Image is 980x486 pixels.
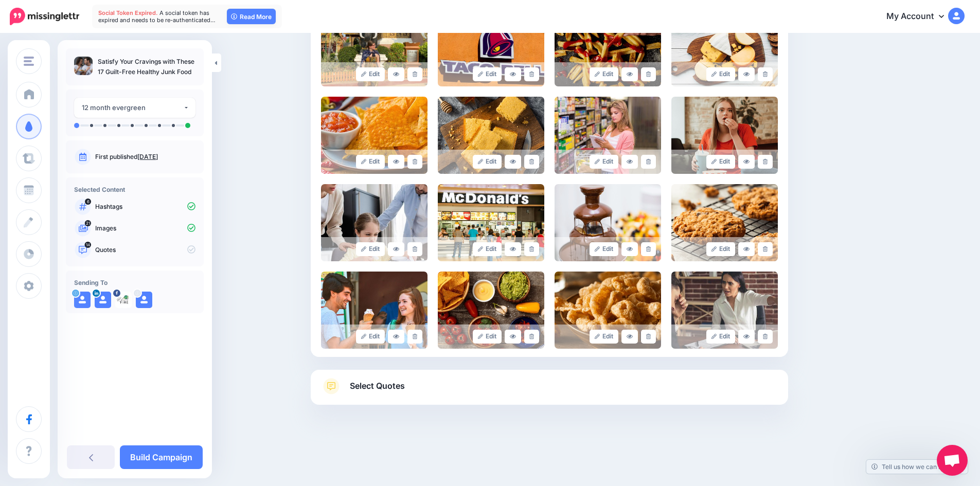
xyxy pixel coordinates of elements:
a: Edit [356,242,385,256]
img: f0f1a3b061cdbcbdb59d440e02f6fce3_large.jpg [438,184,544,261]
img: user_default_image.png [95,292,111,308]
a: Edit [590,155,619,169]
a: Edit [590,330,619,344]
a: Edit [706,67,736,81]
img: 4795d6ed35f0a46217e2b98b91f9ce82_large.jpg [555,9,661,86]
a: Open chat [937,445,968,476]
a: Edit [473,155,502,169]
a: Edit [473,67,502,81]
img: f7889c6f62f050a5cc6a495e7c4ae47d_large.jpg [321,9,427,86]
a: Tell us how we can improve [866,460,968,474]
img: 8db62294a48a429a66f4c8a0c8813dfd_large.jpg [555,97,661,174]
img: 7b4be0f65d72d7d51e54909c800c00b8_large.jpg [671,272,778,349]
p: Images [95,224,195,233]
img: fb372572c5ae760092291323c91a4faf_large.jpg [438,9,544,86]
a: Edit [706,330,736,344]
a: [DATE] [137,153,158,160]
a: Select Quotes [321,378,778,405]
img: 8a802c4ca142c4047b9390e0cac4068f_large.jpg [671,9,778,86]
span: 14 [85,242,92,248]
img: menu.png [24,57,34,66]
a: Edit [706,242,736,256]
a: Edit [356,67,385,81]
a: Read More [227,9,276,24]
p: Quotes [95,245,195,255]
a: My Account [876,4,965,29]
img: f82ab4722a338ce224ebb7978ce484cb_large.jpg [555,184,661,261]
img: a27b7add93b0bf41c66fec209574a3c4_large.jpg [321,97,427,174]
img: 90f7661b9c5f9c01c3097ab4e17af8e2_large.jpg [321,272,427,349]
span: 21 [85,220,91,226]
img: 7a7ac5b776910fb012604a8e921440b0_thumb.jpg [74,57,93,75]
img: 0cbe7ddd9821745b09f4362070893fcf_large.jpg [671,184,778,261]
p: Hashtags [95,202,195,211]
div: 12 month evergreen [82,102,183,114]
a: Edit [473,242,502,256]
span: A social token has expired and needs to be re-authenticated… [98,9,216,24]
p: Satisfy Your Cravings with These 17 Guilt-Free Healthy Junk Food [98,57,195,77]
span: Social Token Expired. [98,9,158,16]
img: user_default_image.png [74,292,91,308]
img: 2a9e1e3102910e8c31b90193f32e9710_large.jpg [321,184,427,261]
a: Edit [590,67,619,81]
button: 12 month evergreen [74,98,195,118]
a: Edit [706,155,736,169]
a: Edit [590,242,619,256]
a: Edit [356,155,385,169]
img: user_default_image.png [136,292,152,308]
h4: Selected Content [74,186,195,193]
a: Edit [356,330,385,344]
img: b92aede269229be4ad284a9d2e472892_large.jpg [671,97,778,174]
img: 09703452ddefed81d7b5ab1f2df20bcc_large.jpg [438,272,544,349]
h4: Sending To [74,279,195,286]
p: First published [95,152,195,161]
img: Missinglettr [10,8,79,25]
img: 4df3a68bdf441114b5a65afe893ce6fd_large.jpg [555,272,661,349]
span: Select Quotes [350,379,405,393]
img: 302279413_941954216721528_4677248601821306673_n-bsa153469.jpg [115,292,132,308]
span: 6 [85,199,91,205]
img: bed5626149a8369db4bc313c5dd22dc8_large.jpg [438,97,544,174]
a: Edit [473,330,502,344]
